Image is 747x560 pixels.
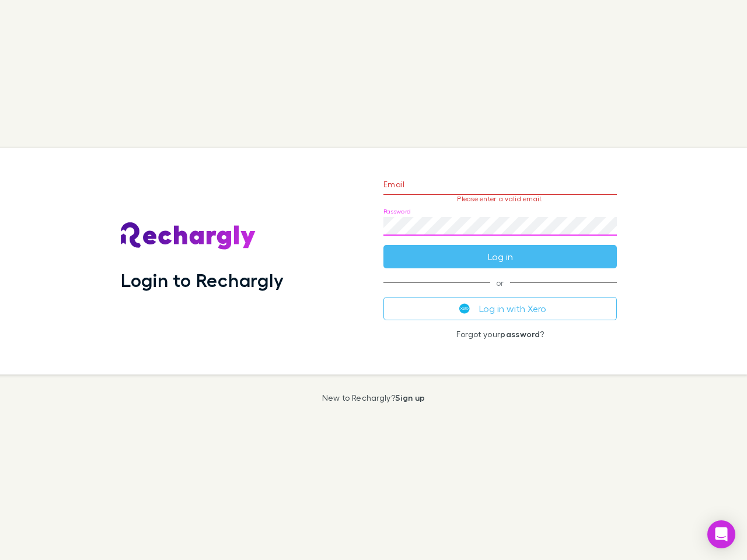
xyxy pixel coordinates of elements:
[383,297,617,320] button: Log in with Xero
[383,207,411,216] label: Password
[383,195,617,203] p: Please enter a valid email.
[383,282,617,283] span: or
[121,222,256,250] img: Rechargly's Logo
[383,245,617,268] button: Log in
[121,269,284,291] h1: Login to Rechargly
[459,303,470,314] img: Xero's logo
[500,329,540,339] a: password
[395,393,425,402] a: Sign up
[383,330,617,339] p: Forgot your ?
[707,520,735,548] div: Open Intercom Messenger
[322,393,425,402] p: New to Rechargly?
